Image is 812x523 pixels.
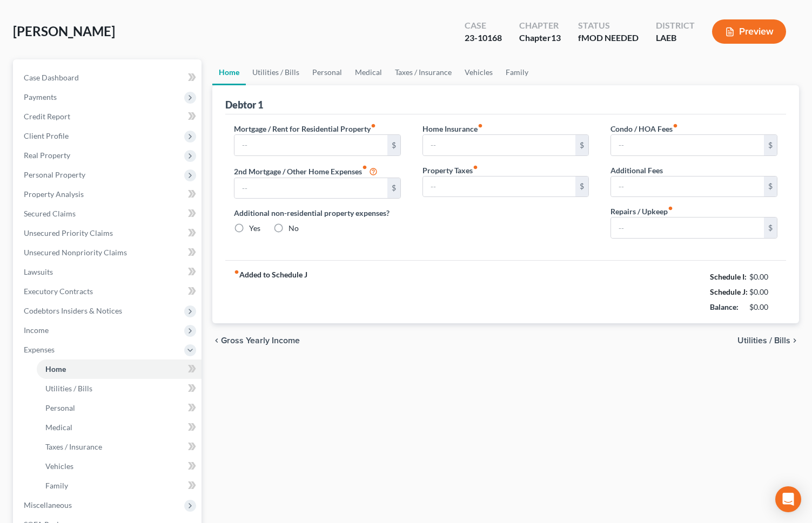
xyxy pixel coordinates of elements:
div: $ [575,135,588,155]
span: Credit Report [24,112,70,121]
div: $ [764,176,777,197]
div: $0.00 [749,287,778,297]
i: fiber_manual_record [668,206,673,211]
div: $0.00 [749,302,778,313]
i: fiber_manual_record [371,123,376,128]
label: No [288,223,299,234]
span: Income [24,325,49,335]
i: fiber_manual_record [673,123,678,128]
i: fiber_manual_record [473,165,478,170]
span: Unsecured Nonpriority Claims [24,248,127,257]
a: Property Analysis [15,185,202,204]
div: $ [764,135,777,155]
button: Preview [712,19,786,44]
input: -- [611,218,764,238]
span: Utilities / Bills [45,384,92,393]
a: Utilities / Bills [37,379,202,398]
input: -- [234,135,387,155]
a: Unsecured Nonpriority Claims [15,243,202,262]
div: $ [575,176,588,197]
div: Chapter [519,19,561,32]
span: Unsecured Priority Claims [24,228,113,237]
div: Case [465,19,502,32]
span: Lawsuits [24,267,53,276]
div: Debtor 1 [225,98,263,111]
span: Real Property [24,151,70,160]
div: Chapter [519,32,561,44]
div: $0.00 [749,271,778,282]
span: 13 [551,32,561,43]
div: LAEB [656,32,695,44]
a: Family [37,476,202,495]
span: [PERSON_NAME] [13,23,115,39]
div: $ [764,218,777,238]
span: Payments [24,92,57,101]
i: fiber_manual_record [362,165,367,170]
span: Personal Property [24,170,85,179]
button: Utilities / Bills chevron_right [737,336,799,345]
input: -- [611,176,764,197]
label: Yes [249,223,260,234]
span: Expenses [24,345,55,354]
span: Miscellaneous [24,500,72,510]
a: Executory Contracts [15,282,202,301]
span: Gross Yearly Income [221,336,300,345]
span: Family [45,481,68,490]
a: Taxes / Insurance [37,437,202,457]
span: Client Profile [24,131,69,140]
div: $ [387,178,400,199]
a: Case Dashboard [15,68,202,87]
strong: Schedule J: [710,287,748,296]
a: Home [212,59,246,85]
button: chevron_left Gross Yearly Income [212,336,300,345]
input: -- [423,176,576,197]
a: Vehicles [458,59,499,85]
span: Home [45,364,66,373]
span: Executory Contracts [24,287,93,296]
a: Utilities / Bills [246,59,306,85]
span: Medical [45,423,72,432]
span: Property Analysis [24,189,84,199]
a: Home [37,359,202,379]
label: Additional non-residential property expenses? [234,207,401,219]
label: Additional Fees [610,165,663,176]
div: Status [578,19,639,32]
a: Personal [37,398,202,418]
label: Mortgage / Rent for Residential Property [234,123,376,134]
label: Condo / HOA Fees [610,123,678,134]
a: Medical [348,59,388,85]
span: Utilities / Bills [737,336,790,345]
div: fMOD NEEDED [578,32,639,44]
a: Secured Claims [15,204,202,223]
i: fiber_manual_record [478,123,483,128]
span: Case Dashboard [24,73,79,82]
span: Vehicles [45,461,73,471]
div: Open Intercom Messenger [775,486,801,512]
strong: Added to Schedule J [234,269,307,315]
i: chevron_left [212,336,221,345]
a: Taxes / Insurance [388,59,458,85]
label: Repairs / Upkeep [610,206,673,217]
label: Property Taxes [422,165,478,176]
a: Credit Report [15,107,202,126]
div: $ [387,135,400,155]
a: Lawsuits [15,262,202,282]
span: Secured Claims [24,209,76,218]
span: Personal [45,403,75,412]
div: District [656,19,695,32]
input: -- [423,135,576,155]
a: Vehicles [37,457,202,476]
a: Family [499,59,535,85]
a: Personal [306,59,348,85]
input: -- [611,135,764,155]
span: Codebtors Insiders & Notices [24,306,122,315]
strong: Balance: [710,302,739,311]
i: chevron_right [790,336,799,345]
div: 23-10168 [465,32,502,44]
a: Medical [37,418,202,437]
a: Unsecured Priority Claims [15,223,202,243]
strong: Schedule I: [710,272,747,281]
span: Taxes / Insurance [45,442,102,451]
label: Home Insurance [422,123,483,134]
label: 2nd Mortgage / Other Home Expenses [234,165,378,178]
